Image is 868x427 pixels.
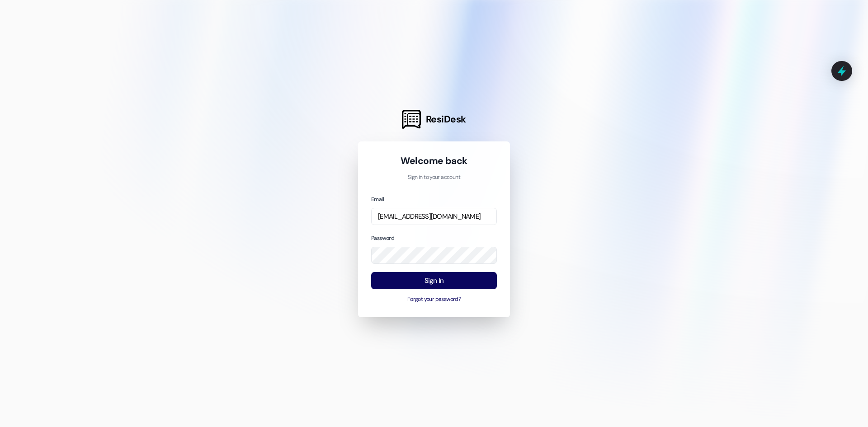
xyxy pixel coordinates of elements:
img: ResiDesk Logo [402,110,421,129]
label: Password [371,235,394,242]
button: Sign In [371,272,497,290]
input: name@example.com [371,208,497,225]
span: ResiDesk [426,113,466,126]
label: Email [371,196,384,203]
button: Forgot your password? [371,296,497,304]
p: Sign in to your account [371,174,497,182]
h1: Welcome back [371,155,497,167]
